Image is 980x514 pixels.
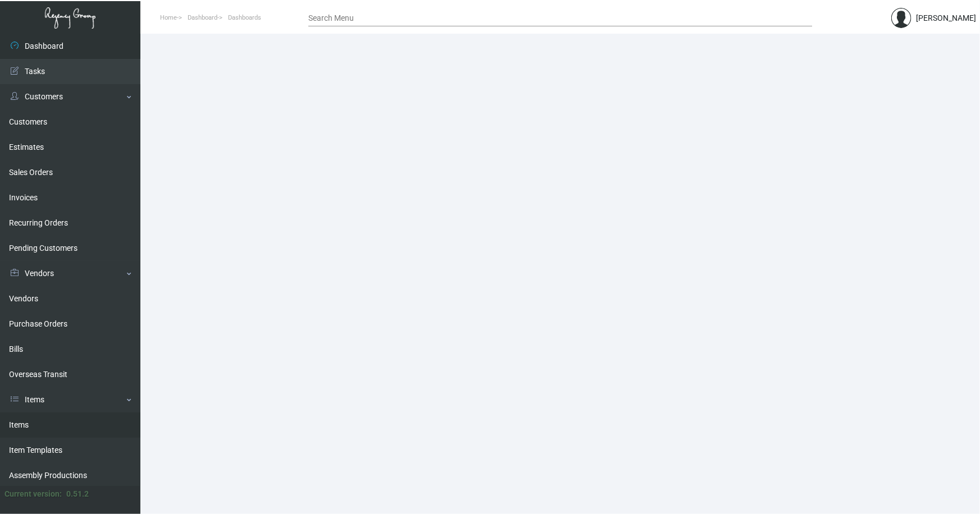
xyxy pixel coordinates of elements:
div: 0.51.2 [66,488,89,500]
img: admin@bootstrapmaster.com [891,8,911,28]
span: Home [160,14,177,21]
div: [PERSON_NAME] [916,12,976,24]
span: Dashboards [228,14,261,21]
div: Current version: [4,488,62,500]
span: Dashboard [188,14,217,21]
